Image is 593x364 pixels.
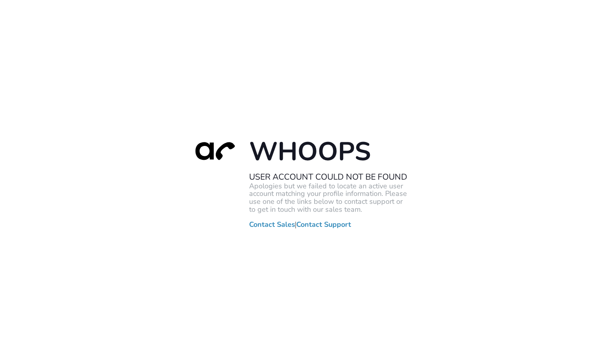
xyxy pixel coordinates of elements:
h2: User Account Could Not Be Found [249,172,408,182]
h1: Whoops [249,136,408,168]
div: | [186,136,408,228]
a: Contact Sales [249,220,295,228]
a: Contact Support [296,220,351,228]
p: Apologies but we failed to locate an active user account matching your profile information. Pleas... [249,182,408,213]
